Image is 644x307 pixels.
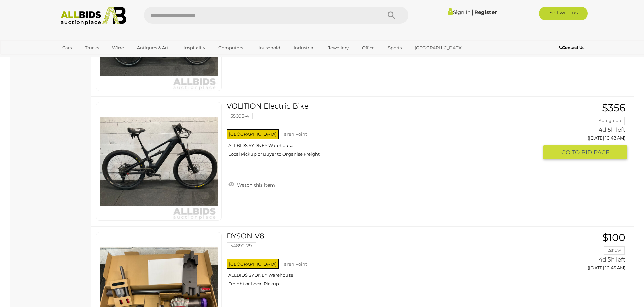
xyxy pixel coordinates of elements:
[177,42,210,53] a: Hospitality
[80,42,103,53] a: Trucks
[383,42,406,53] a: Sports
[58,42,76,53] a: Cars
[227,179,277,189] a: Watch this item
[232,102,538,162] a: VOLITION Electric Bike 55093-4 [GEOGRAPHIC_DATA] Taren Point ALLBIDS SYDNEY Warehouse Local Picku...
[100,102,218,220] img: 55093-4a.jpeg
[133,42,173,53] a: Antiques & Art
[561,149,581,156] span: GO TO
[548,102,627,160] a: $356 Autogroup 4d 5h left ([DATE] 10:42 AM) GO TOBID PAGE
[548,232,627,274] a: $100 2show 4d 5h left ([DATE] 10:45 AM)
[324,42,353,53] a: Jewellery
[358,42,379,53] a: Office
[559,45,584,50] b: Contact Us
[108,42,128,53] a: Wine
[57,7,130,25] img: Allbids.com.au
[235,182,275,188] span: Watch this item
[214,42,247,53] a: Computers
[448,9,471,16] a: Sign In
[252,42,285,53] a: Household
[581,149,609,156] span: BID PAGE
[602,231,625,244] span: $100
[289,42,319,53] a: Industrial
[539,7,588,20] a: Sell with us
[602,101,625,114] span: $356
[410,42,467,53] a: [GEOGRAPHIC_DATA]
[232,232,538,292] a: DYSON V8 54892-29 [GEOGRAPHIC_DATA] Taren Point ALLBIDS SYDNEY Warehouse Freight or Local Pickup
[375,7,408,24] button: Search
[474,9,497,16] a: Register
[543,145,627,160] button: GO TOBID PAGE
[235,52,275,58] span: Watch this item
[559,44,586,51] a: Contact Us
[472,8,473,16] span: |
